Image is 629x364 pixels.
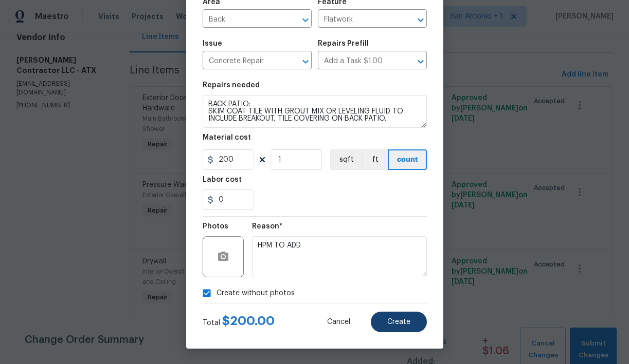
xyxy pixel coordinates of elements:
[388,149,427,170] button: count
[362,149,388,170] button: ft
[414,54,428,69] button: Open
[318,40,369,47] h5: Repairs Prefill
[203,95,427,128] textarea: BACK PATIO: SKIM COAT TILE WITH GROUT MIX OR LEVELING FLUID TO INCLUDE BREAKOUT, TILE COVERING ON...
[203,82,260,89] h5: Repairs needed
[203,176,242,183] h5: Labor cost
[203,40,222,47] h5: Issue
[252,236,427,277] textarea: HPM TO ADD
[222,315,275,327] span: $ 200.00
[327,318,350,326] span: Cancel
[330,149,362,170] button: sqft
[298,54,313,69] button: Open
[298,13,313,27] button: Open
[203,223,228,230] h5: Photos
[371,312,427,332] button: Create
[252,223,282,230] h5: Reason*
[203,134,251,141] h5: Material cost
[311,312,367,332] button: Cancel
[414,13,428,27] button: Open
[387,318,410,326] span: Create
[217,288,295,299] span: Create without photos
[203,316,275,328] div: Total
